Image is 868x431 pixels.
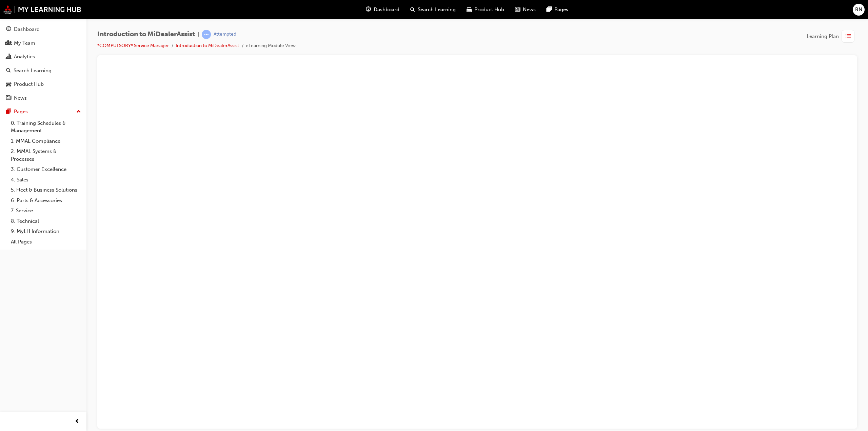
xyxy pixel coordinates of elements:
span: people-icon [6,40,11,46]
span: guage-icon [6,26,11,33]
button: Pages [3,105,84,118]
span: News [523,6,536,14]
a: 9. MyLH Information [8,226,84,237]
li: eLearning Module View [246,42,296,50]
a: News [3,92,84,104]
span: search-icon [6,68,11,74]
span: pages-icon [6,109,11,115]
span: | [198,31,199,38]
a: 8. Technical [8,216,84,227]
span: chart-icon [6,54,11,60]
a: 6. Parts & Accessories [8,195,84,206]
div: Search Learning [14,67,52,75]
a: pages-iconPages [541,3,574,17]
div: News [14,94,27,102]
span: RN [855,6,862,14]
div: Product Hub [14,80,44,88]
div: Analytics [14,53,35,61]
a: Dashboard [3,23,84,36]
span: Pages [554,6,568,14]
a: 5. Fleet & Business Solutions [8,185,84,195]
a: guage-iconDashboard [360,3,405,17]
div: My Team [14,39,35,47]
span: guage-icon [366,5,371,14]
button: Learning Plan [807,30,857,43]
a: 3. Customer Excellence [8,164,84,175]
span: Search Learning [418,6,456,14]
span: car-icon [467,5,472,14]
span: learningRecordVerb_ATTEMPT-icon [202,30,211,39]
a: 1. MMAL Compliance [8,136,84,146]
a: search-iconSearch Learning [405,3,461,17]
a: My Team [3,37,84,50]
div: Pages [14,108,28,116]
a: 0. Training Schedules & Management [8,118,84,136]
a: Product Hub [3,78,84,91]
a: car-iconProduct Hub [461,3,510,17]
span: Introduction to MiDealerAssist [97,31,195,38]
span: list-icon [846,32,851,41]
button: DashboardMy TeamAnalyticsSearch LearningProduct HubNews [3,22,84,105]
span: up-icon [76,107,81,116]
span: pages-icon [547,5,552,14]
span: Product Hub [474,6,504,14]
a: *COMPULSORY* Service Manager [97,43,169,48]
a: Search Learning [3,64,84,77]
a: news-iconNews [510,3,541,17]
a: Introduction to MiDealerAssist [176,43,239,48]
span: news-icon [6,95,11,101]
a: 2. MMAL Systems & Processes [8,146,84,164]
a: 4. Sales [8,175,84,185]
button: RN [853,4,865,16]
a: 7. Service [8,205,84,216]
span: prev-icon [75,417,80,426]
a: All Pages [8,237,84,247]
span: search-icon [410,5,415,14]
a: Analytics [3,51,84,63]
img: mmal [3,5,81,14]
span: news-icon [515,5,520,14]
span: car-icon [6,81,11,87]
span: Dashboard [374,6,399,14]
div: Dashboard [14,25,40,33]
span: Learning Plan [807,33,839,40]
div: Attempted [214,31,236,38]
